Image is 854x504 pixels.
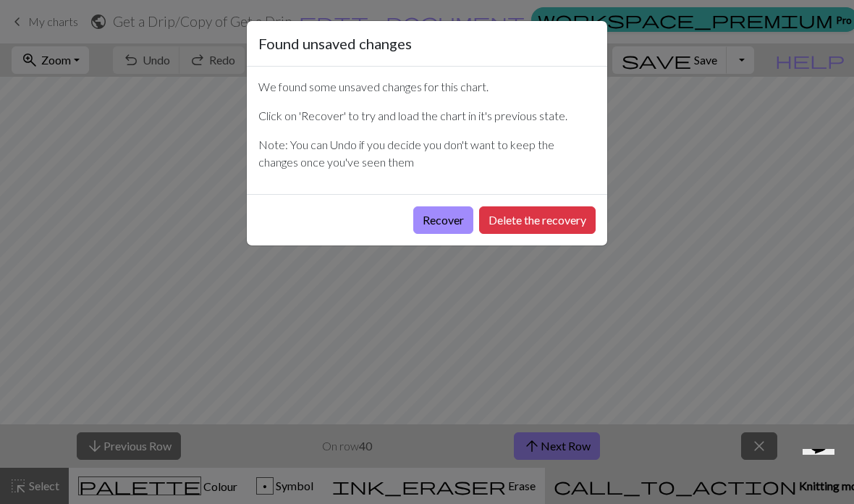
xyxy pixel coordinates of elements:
h5: Found unsaved changes [258,33,412,54]
p: Note: You can Undo if you decide you don't want to keep the changes once you've seen them [258,136,596,171]
p: Click on 'Recover' to try and load the chart in it's previous state. [258,107,596,125]
iframe: chat widget [797,449,845,495]
button: Delete the recovery [479,206,596,234]
button: Recover [413,206,473,234]
p: We found some unsaved changes for this chart. [258,78,596,96]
